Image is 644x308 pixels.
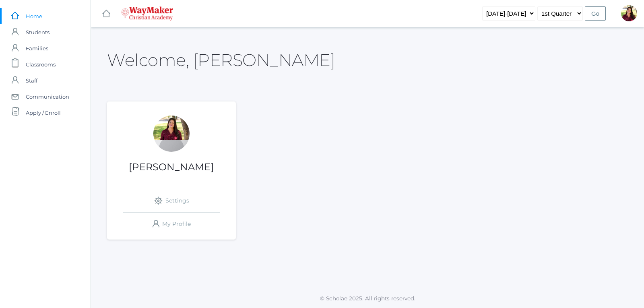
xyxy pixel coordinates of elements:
h2: Welcome, [PERSON_NAME] [107,51,335,69]
span: Communication [26,89,69,105]
div: Elizabeth Benzinger [153,116,190,152]
p: © Scholae 2025. All rights reserved. [91,294,644,302]
a: Settings [123,189,220,212]
span: Classrooms [26,56,56,72]
img: waymaker-logo-stack-white-1602f2b1af18da31a5905e9982d058868370996dac5278e84edea6dabf9a3315.png [121,6,173,21]
a: My Profile [123,213,220,236]
h1: [PERSON_NAME] [107,162,236,172]
span: Families [26,40,48,56]
div: Elizabeth Benzinger [621,5,637,21]
span: Students [26,24,50,40]
input: Go [585,6,606,21]
span: Staff [26,72,37,89]
span: Apply / Enroll [26,105,61,121]
span: Home [26,8,42,24]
